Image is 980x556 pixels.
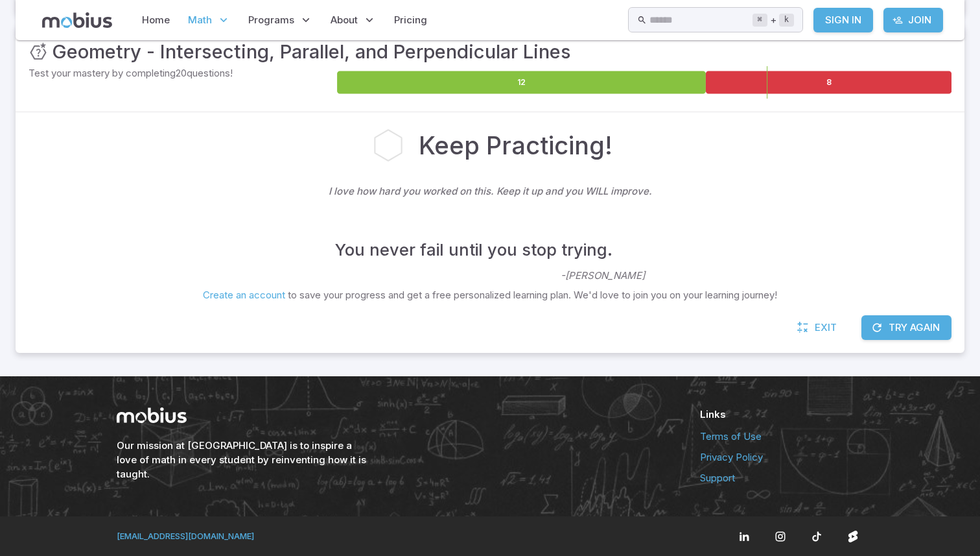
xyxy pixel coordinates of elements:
[335,237,612,263] h4: You never fail until you stop trying.
[329,171,652,212] p: I love how hard you worked on this. Keep it up and you WILL improve.
[700,407,863,422] h6: Links
[752,14,767,27] kbd: ⌘
[248,13,294,27] span: Programs
[752,12,794,28] div: +
[813,8,873,32] a: Sign In
[117,531,254,541] a: [EMAIL_ADDRESS][DOMAIN_NAME]
[390,5,431,35] a: Pricing
[203,289,285,301] a: Create an account
[561,217,645,283] p: - [PERSON_NAME]
[790,315,846,340] a: Exit
[138,5,174,35] a: Home
[883,8,943,32] a: Join
[700,450,863,465] a: Privacy Policy
[331,13,358,27] span: About
[29,66,334,80] p: Test your mastery by completing 20 questions!
[203,288,777,302] p: to save your progress and get a free personalized learning plan. We'd love to join you on your le...
[52,38,571,66] h3: Geometry - Intersecting, Parallel, and Perpendicular Lines
[815,320,837,335] span: Exit
[117,439,369,481] h6: Our mission at [GEOGRAPHIC_DATA] is to inspire a love of math in every student by reinventing how...
[419,127,612,163] h2: Keep Practicing!
[779,14,794,27] kbd: k
[700,429,863,444] a: Terms of Use
[861,315,951,340] button: Try Again
[700,471,863,485] a: Support
[188,13,212,27] span: Math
